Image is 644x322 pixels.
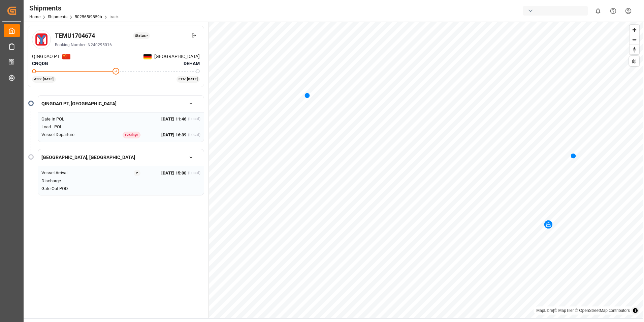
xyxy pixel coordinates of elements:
[184,60,200,67] span: DEHAM
[32,53,60,60] span: QINGDAO PT
[176,76,200,83] div: ETA: [DATE]
[161,132,186,138] span: [DATE] 16:39
[571,152,576,159] div: Map marker
[123,132,140,138] div: + 25 day s
[38,152,204,163] button: [GEOGRAPHIC_DATA], [GEOGRAPHIC_DATA]
[55,42,200,48] div: Booking Number: N240295016
[554,308,574,313] a: © MapTiler
[41,131,100,138] div: Vessel Departure
[32,61,48,66] span: CNQDG
[606,3,621,19] button: Help Center
[188,132,200,138] div: (Local)
[33,31,50,48] img: Carrier Logo
[41,169,100,177] div: Vessel Arrival
[630,25,639,35] button: Zoom in
[75,15,102,19] a: 502565f9859b
[29,3,119,13] div: Shipments
[575,308,630,313] a: © OpenStreetMap contributors
[32,76,56,83] div: ATD: [DATE]
[209,22,643,318] canvas: Map
[127,169,148,177] button: P
[544,220,552,229] div: Map marker
[29,15,40,19] a: Home
[62,54,70,59] img: Netherlands
[134,170,140,177] div: P
[161,170,186,177] span: [DATE] 15:00
[304,92,310,99] div: Map marker
[630,35,639,45] button: Zoom out
[133,32,150,39] div: Status: -
[536,307,630,314] div: |
[143,54,152,59] img: Netherlands
[148,124,200,130] div: -
[148,185,200,192] div: -
[41,178,100,184] div: Discharge
[631,306,639,315] summary: Toggle attribution
[48,15,67,19] a: Shipments
[590,3,606,19] button: show 0 new notifications
[55,31,95,40] div: TEMU1704674
[161,116,186,123] span: [DATE] 11:46
[536,308,553,313] a: MapLibre
[188,170,200,177] div: (Local)
[154,53,200,60] span: [GEOGRAPHIC_DATA]
[41,116,100,123] div: Gate In POL
[41,185,100,192] div: Gate Out POD
[41,124,100,130] div: Load - POL
[148,178,200,184] div: -
[630,45,639,54] button: Reset bearing to north
[188,116,200,123] div: (Local)
[38,98,204,110] button: QINGDAO PT, [GEOGRAPHIC_DATA]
